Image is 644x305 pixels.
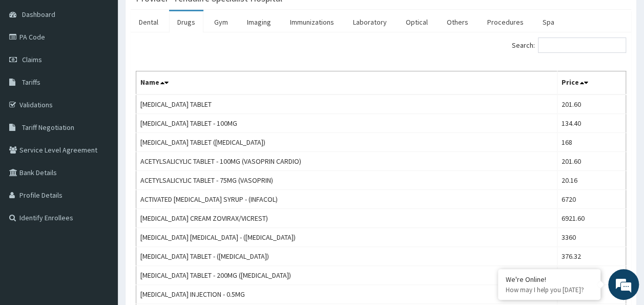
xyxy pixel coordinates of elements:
[136,94,557,114] td: [MEDICAL_DATA] TABLET
[557,71,626,95] th: Price
[557,152,626,171] td: 201.60
[345,11,395,33] a: Laboratory
[557,266,626,285] td: 672
[206,11,236,33] a: Gym
[136,247,557,266] td: [MEDICAL_DATA] TABLET - ([MEDICAL_DATA])
[557,133,626,152] td: 168
[398,11,436,33] a: Optical
[557,114,626,133] td: 134.40
[22,123,74,132] span: Tariff Negotiation
[19,51,41,77] img: d_794563401_company_1708531726252_794563401
[136,152,557,171] td: ACETYLSALICYLIC TABLET - 100MG (VASOPRIN CARDIO)
[53,58,172,71] div: Chat with us now
[479,11,532,33] a: Procedures
[168,5,193,30] div: Minimize live chat window
[169,11,203,33] a: Drugs
[136,266,557,285] td: [MEDICAL_DATA] TABLET - 200MG ([MEDICAL_DATA])
[239,11,279,33] a: Imaging
[439,11,476,33] a: Others
[282,11,342,33] a: Immunizations
[538,37,626,53] input: Search:
[557,190,626,209] td: 6720
[534,11,563,33] a: Spa
[22,55,42,64] span: Claims
[136,190,557,209] td: ACTIVATED [MEDICAL_DATA] SYRUP - (INFACOL)
[136,114,557,133] td: [MEDICAL_DATA] TABLET - 100MG
[557,171,626,190] td: 20.16
[59,89,141,193] span: We're online!
[22,10,55,19] span: Dashboard
[512,37,626,53] label: Search:
[557,209,626,228] td: 6921.60
[22,78,40,87] span: Tariffs
[136,171,557,190] td: ACETYLSALICYLIC TABLET - 75MG (VASOPRIN)
[136,133,557,152] td: [MEDICAL_DATA] TABLET ([MEDICAL_DATA])
[557,94,626,114] td: 201.60
[136,285,557,304] td: [MEDICAL_DATA] INJECTION - 0.5MG
[506,275,593,284] div: We're Online!
[131,11,167,33] a: Dental
[506,285,593,294] p: How may I help you today?
[557,228,626,247] td: 3360
[136,228,557,247] td: [MEDICAL_DATA] [MEDICAL_DATA] - ([MEDICAL_DATA])
[5,199,195,235] textarea: Type your message and hit 'Enter'
[136,71,557,95] th: Name
[136,209,557,228] td: [MEDICAL_DATA] CREAM ZOVIRAX/VICREST)
[557,247,626,266] td: 376.32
